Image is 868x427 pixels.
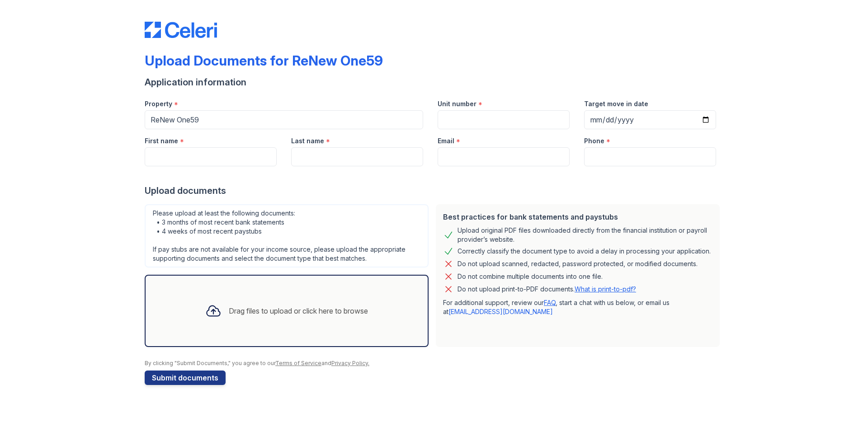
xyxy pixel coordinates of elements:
[145,22,217,38] img: CE_Logo_Blue-a8612792a0a2168367f1c8372b55b34899dd931a85d93a1a3d3e32e68fde9ad4.png
[145,136,178,145] label: First name
[145,184,723,197] div: Upload documents
[438,99,476,108] label: Unit number
[145,76,723,89] div: Application information
[331,360,369,366] a: Privacy Policy.
[145,52,383,69] div: Upload Documents for ReNew One59
[438,136,454,145] label: Email
[443,211,712,222] div: Best practices for bank statements and paystubs
[291,136,324,145] label: Last name
[458,226,712,244] div: Upload original PDF files downloaded directly from the financial institution or payroll provider’...
[458,258,698,269] div: Do not upload scanned, redacted, password protected, or modified documents.
[458,271,603,282] div: Do not combine multiple documents into one file.
[448,308,553,315] a: [EMAIL_ADDRESS][DOMAIN_NAME]
[145,204,429,267] div: Please upload at least the following documents: • 3 months of most recent bank statements • 4 wee...
[443,298,712,316] p: For additional support, review our , start a chat with us below, or email us at
[145,99,172,108] label: Property
[584,136,604,145] label: Phone
[575,285,636,293] a: What is print-to-pdf?
[229,305,368,316] div: Drag files to upload or click here to browse
[458,246,711,257] div: Correctly classify the document type to avoid a delay in processing your application.
[544,299,556,306] a: FAQ
[458,285,636,294] p: Do not upload print-to-PDF documents.
[145,371,226,385] button: Submit documents
[145,360,723,367] div: By clicking "Submit Documents," you agree to our and
[584,99,648,108] label: Target move in date
[275,360,321,366] a: Terms of Service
